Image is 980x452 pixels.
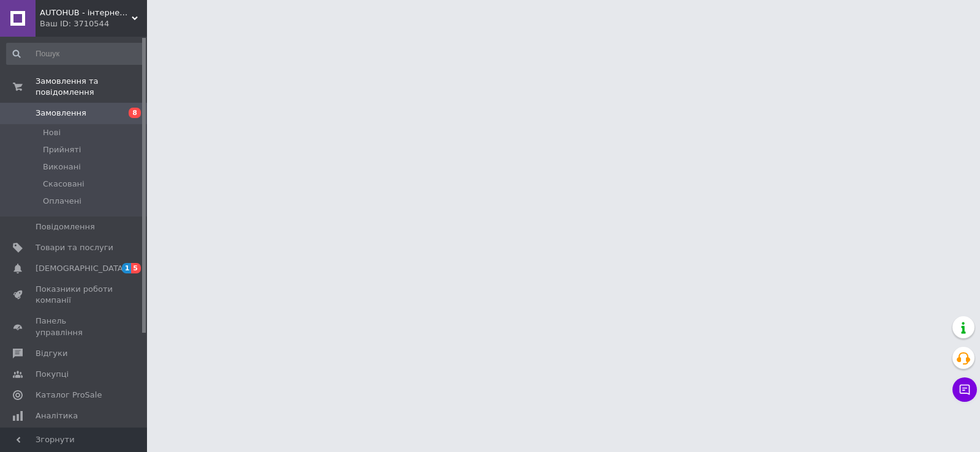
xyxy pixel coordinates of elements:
[36,108,86,119] span: Замовлення
[36,348,67,359] span: Відгуки
[43,196,81,207] span: Оплачені
[40,18,147,29] div: Ваш ID: 3710544
[36,221,95,232] span: Повідомлення
[43,127,61,138] span: Нові
[40,7,132,18] span: AUTOHUB - інтернет-магазин автозапчастин
[36,369,69,380] span: Покупці
[6,43,145,65] input: Пошук
[122,263,132,273] span: 1
[952,377,977,402] button: Чат з покупцем
[129,108,141,118] span: 8
[36,390,102,401] span: Каталог ProSale
[36,242,113,253] span: Товари та послуги
[36,76,147,98] span: Замовлення та повідомлення
[43,161,81,172] span: Виконані
[36,263,126,274] span: [DEMOGRAPHIC_DATA]
[43,179,85,190] span: Скасовані
[43,144,81,155] span: Прийняті
[36,284,113,306] span: Показники роботи компанії
[36,410,78,421] span: Аналітика
[36,316,113,338] span: Панель управління
[131,263,141,273] span: 5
